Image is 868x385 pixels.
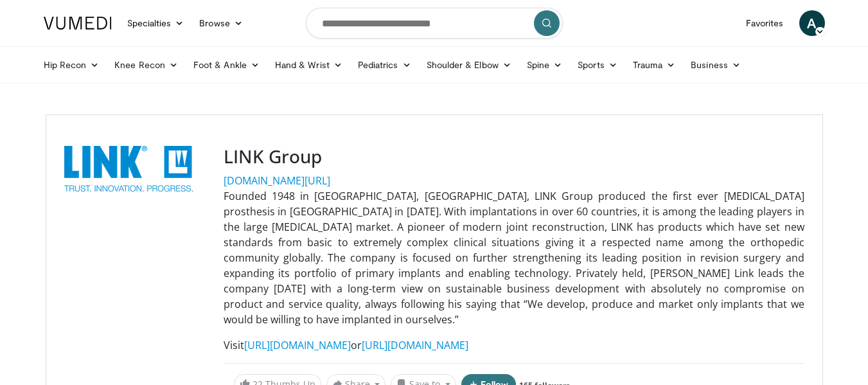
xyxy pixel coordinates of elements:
[419,52,519,78] a: Shoulder & Elbow
[107,52,186,78] a: Knee Recon
[267,52,350,78] a: Hand & Wrist
[186,52,267,78] a: Foot & Ankle
[799,10,825,36] a: A
[191,10,251,36] a: Browse
[224,188,804,327] p: Founded 1948 in [GEOGRAPHIC_DATA], [GEOGRAPHIC_DATA], LINK Group produced the first ever [MEDICAL...
[224,146,804,168] h3: LINK Group
[519,52,570,78] a: Spine
[224,174,330,188] a: [DOMAIN_NAME][URL]
[625,52,684,78] a: Trauma
[350,52,419,78] a: Pediatrics
[683,52,748,78] a: Business
[36,52,107,78] a: Hip Recon
[306,8,563,39] input: Search topics, interventions
[224,337,804,353] p: Visit or
[244,338,351,352] a: [URL][DOMAIN_NAME]
[738,10,792,36] a: Favorites
[570,52,625,78] a: Sports
[362,338,468,352] a: [URL][DOMAIN_NAME]
[120,10,192,36] a: Specialties
[44,17,112,30] img: VuMedi Logo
